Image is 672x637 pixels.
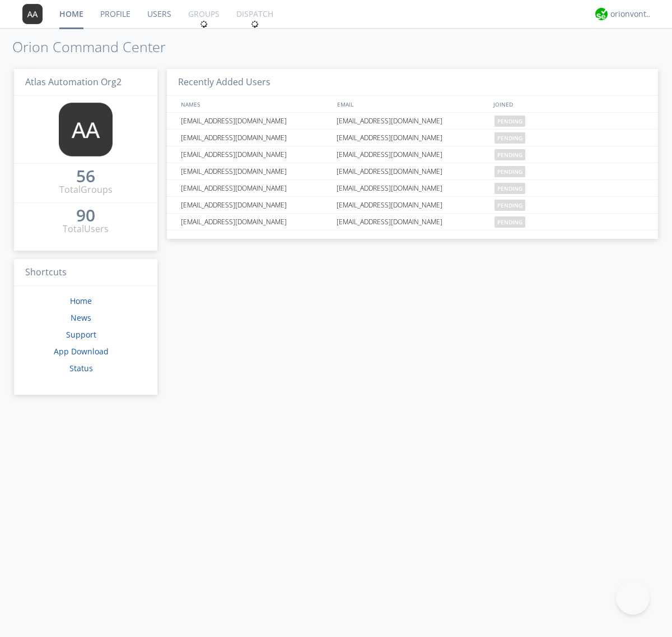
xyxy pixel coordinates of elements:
div: 90 [76,210,95,221]
div: [EMAIL_ADDRESS][DOMAIN_NAME] [178,130,333,146]
a: [EMAIL_ADDRESS][DOMAIN_NAME][EMAIL_ADDRESS][DOMAIN_NAME]pending [167,180,658,197]
div: [EMAIL_ADDRESS][DOMAIN_NAME] [178,180,333,196]
div: [EMAIL_ADDRESS][DOMAIN_NAME] [178,163,333,179]
span: pending [494,200,525,211]
span: Atlas Automation Org2 [25,76,122,88]
div: [EMAIL_ADDRESS][DOMAIN_NAME] [334,214,492,230]
a: [EMAIL_ADDRESS][DOMAIN_NAME][EMAIL_ADDRESS][DOMAIN_NAME]pending [167,197,658,214]
img: 373638.png [22,4,43,24]
a: [EMAIL_ADDRESS][DOMAIN_NAME][EMAIL_ADDRESS][DOMAIN_NAME]pending [167,163,658,180]
div: NAMES [178,96,332,112]
div: EMAIL [334,96,491,112]
a: [EMAIL_ADDRESS][DOMAIN_NAME][EMAIL_ADDRESS][DOMAIN_NAME]pending [167,146,658,163]
span: pending [494,132,525,144]
img: 373638.png [59,103,113,156]
div: [EMAIL_ADDRESS][DOMAIN_NAME] [178,214,333,230]
div: Total Groups [59,183,113,196]
div: [EMAIL_ADDRESS][DOMAIN_NAME] [178,146,333,163]
span: pending [494,166,525,177]
iframe: Toggle Customer Support [616,581,650,615]
img: 29d36aed6fa347d5a1537e7736e6aa13 [595,8,608,20]
div: [EMAIL_ADDRESS][DOMAIN_NAME] [334,130,492,146]
a: [EMAIL_ADDRESS][DOMAIN_NAME][EMAIL_ADDRESS][DOMAIN_NAME]pending [167,214,658,230]
div: [EMAIL_ADDRESS][DOMAIN_NAME] [334,163,492,179]
div: [EMAIL_ADDRESS][DOMAIN_NAME] [334,113,492,129]
img: spin.svg [200,20,208,28]
a: Home [70,296,92,306]
div: Total Users [63,223,109,236]
h3: Shortcuts [14,259,157,287]
span: pending [494,116,525,127]
div: JOINED [491,96,647,112]
div: 56 [76,170,95,182]
div: [EMAIL_ADDRESS][DOMAIN_NAME] [334,180,492,196]
span: pending [494,216,525,228]
div: [EMAIL_ADDRESS][DOMAIN_NAME] [178,197,333,213]
img: spin.svg [251,20,259,28]
a: [EMAIL_ADDRESS][DOMAIN_NAME][EMAIL_ADDRESS][DOMAIN_NAME]pending [167,130,658,146]
a: App Download [54,346,109,357]
span: pending [494,183,525,194]
div: [EMAIL_ADDRESS][DOMAIN_NAME] [334,197,492,213]
h3: Recently Added Users [167,69,658,96]
a: News [71,312,91,323]
a: Support [66,329,96,340]
div: [EMAIL_ADDRESS][DOMAIN_NAME] [334,146,492,163]
a: [EMAIL_ADDRESS][DOMAIN_NAME][EMAIL_ADDRESS][DOMAIN_NAME]pending [167,113,658,130]
div: [EMAIL_ADDRESS][DOMAIN_NAME] [178,113,333,129]
a: Status [69,363,93,373]
div: orionvontas+atlas+automation+org2 [610,8,652,20]
a: 90 [76,210,95,223]
span: pending [494,149,525,160]
a: 56 [76,170,95,183]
